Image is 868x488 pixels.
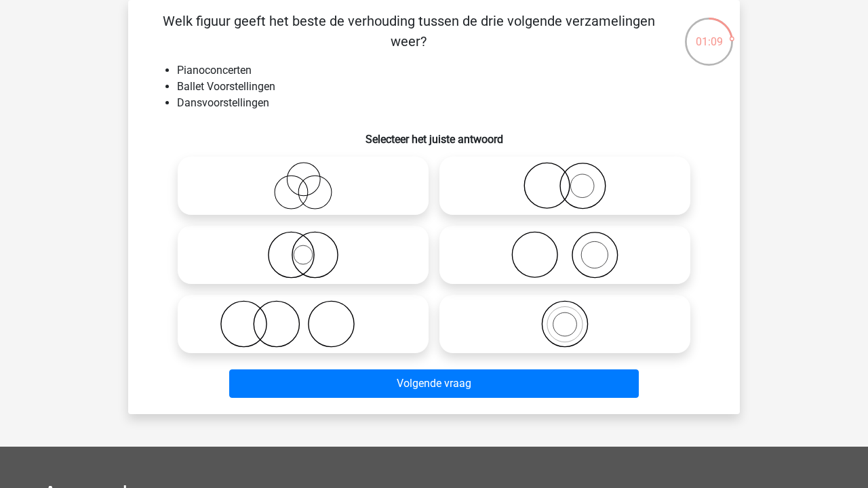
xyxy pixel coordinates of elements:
p: Welk figuur geeft het beste de verhouding tussen de drie volgende verzamelingen weer? [150,11,667,52]
li: Ballet Voorstellingen [177,79,718,95]
button: Volgende vraag [229,369,639,398]
li: Pianoconcerten [177,62,718,79]
h6: Selecteer het juiste antwoord [150,122,718,146]
div: 01:09 [684,16,734,50]
li: Dansvoorstellingen [177,95,718,111]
